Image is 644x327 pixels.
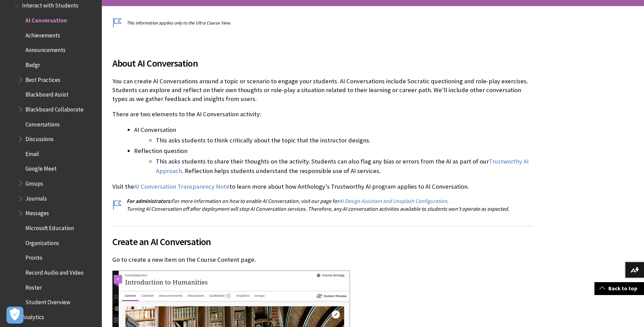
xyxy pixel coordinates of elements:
[25,222,74,231] span: Microsoft Education
[112,56,533,70] span: About AI Conversation
[25,178,43,187] span: Groups
[134,125,533,145] li: AI Conversation
[25,163,57,172] span: Google Meet
[156,157,533,176] li: This asks students to share their thoughts on the activity. Students can also flag any bias or er...
[6,307,23,324] button: Open Preferences
[25,74,60,83] span: Best Practices
[25,89,69,98] span: Blackboard Assist
[156,157,529,175] a: Trustworthy AI Approach
[127,197,171,204] span: For administrators:
[134,183,229,191] a: AI Conversation Transparency Note
[25,45,66,54] span: Announcements
[25,15,67,24] span: AI Conversation
[25,208,49,217] span: Messages
[25,104,84,113] span: Blackboard Collaborate
[25,119,60,128] span: Conversations
[339,197,447,205] a: AI Design Assistant and Unsplash Configuration
[156,136,533,145] li: This asks students to think critically about the topic that the instructor designs.
[25,30,60,39] span: Achievements
[594,282,644,295] a: Back to top
[112,110,533,119] p: There are two elements to the AI Conversation activity:
[112,182,533,191] p: Visit the to learn more about how Anthology's Trustworthy AI program applies to AI Conversation.
[112,20,533,26] p: This information applies only to the Ultra Course View.
[134,146,533,176] li: Reflection question
[25,133,54,142] span: Discussions
[25,148,39,157] span: Email
[112,235,533,249] span: Create an AI Conversation
[25,193,47,202] span: Journals
[112,77,533,104] p: You can create AI Conversations around a topic or scenario to engage your students. AI Conversati...
[25,252,42,261] span: Pronto
[25,237,59,246] span: Organizations
[22,311,44,321] span: Analytics
[25,59,40,68] span: Badgr
[25,267,84,276] span: Record Audio and Video
[112,255,533,264] p: Go to create a new item on the Course Content page.
[25,282,42,291] span: Roster
[112,197,533,212] p: For more information on how to enable AI Conversation, visit our page for . Turning AI Conversati...
[25,297,70,306] span: Student Overview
